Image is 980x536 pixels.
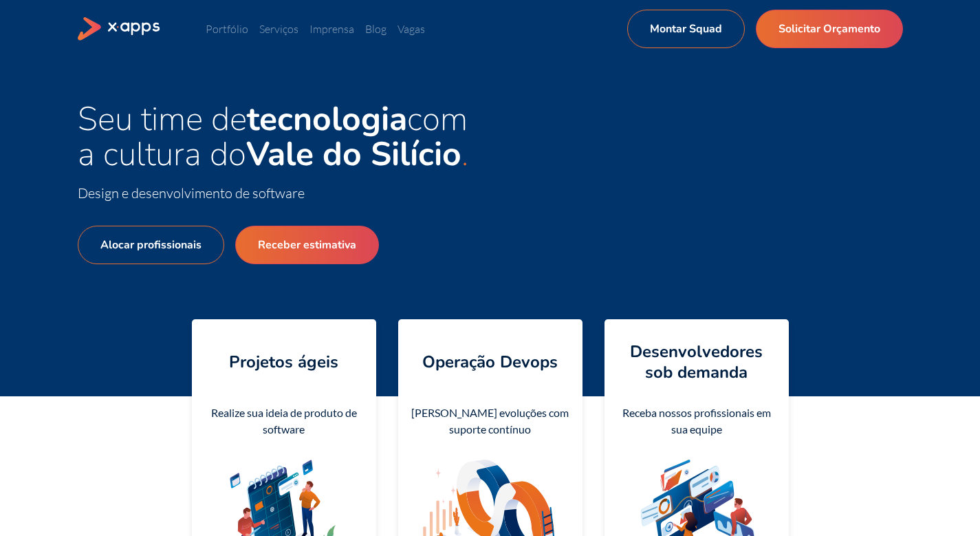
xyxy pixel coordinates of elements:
[616,405,778,438] div: Receba nossos profissionais em sua equipe
[309,22,354,36] a: Imprensa
[78,96,468,177] span: Seu time de com a cultura do
[398,22,425,36] a: Vagas
[203,405,365,438] div: Realize sua ideia de produto de software
[206,22,248,36] a: Portfólio
[756,10,903,48] a: Solicitar Orçamento
[627,10,745,48] a: Montar Squad
[616,341,778,383] h4: Desenvolvedores sob demanda
[422,352,558,372] h4: Operação Devops
[229,352,338,372] h4: Projetos ágeis
[409,405,571,438] div: [PERSON_NAME] evoluções com suporte contínuo
[247,96,407,142] strong: tecnologia
[246,131,461,177] strong: Vale do Silício
[259,22,298,36] a: Serviços
[365,22,386,36] a: Blog
[78,226,224,264] a: Alocar profissionais
[78,184,305,202] span: Design e desenvolvimento de software
[235,226,379,264] a: Receber estimativa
